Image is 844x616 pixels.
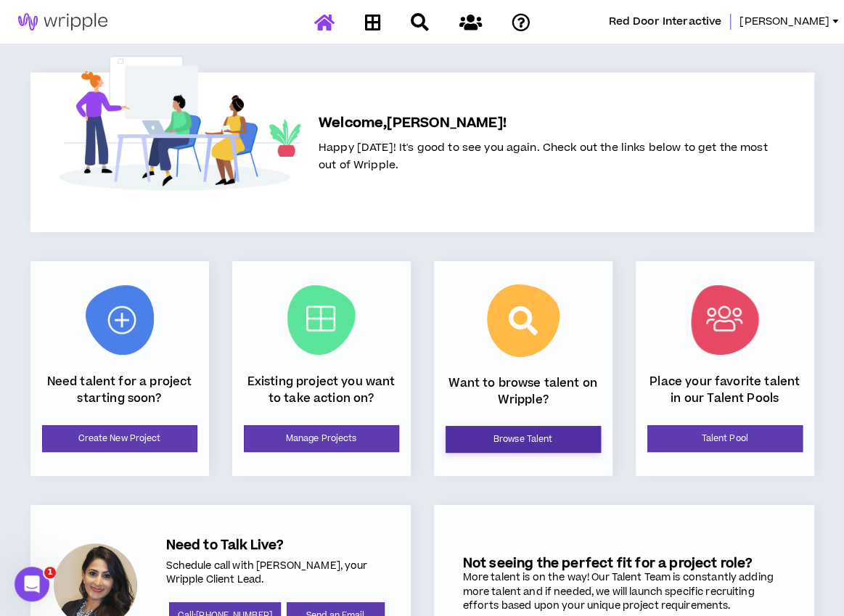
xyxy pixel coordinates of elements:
a: Browse Talent [446,426,601,453]
span: [PERSON_NAME] [739,14,829,30]
div: More talent is on the way! Our Talent Team is constantly adding more talent and if needed, we wil... [463,571,785,614]
p: Existing project you want to take action on? [244,374,399,406]
h5: Need to Talk Live? [166,538,388,553]
a: Create New Project [42,425,197,452]
h5: Welcome, [PERSON_NAME] ! [319,113,768,134]
span: Red Door Interactive [608,14,721,30]
p: Schedule call with [PERSON_NAME], your Wripple Client Lead. [166,559,388,588]
a: Talent Pool [647,425,803,452]
img: New Project [86,285,154,355]
span: Happy [DATE]! It's good to see you again. Check out the links below to get the most out of Wripple. [319,140,768,173]
iframe: Intercom live chat [15,567,49,601]
h5: Not seeing the perfect fit for a project role? [463,556,785,571]
img: Talent Pool [691,285,759,355]
a: Manage Projects [244,425,399,452]
span: 1 [44,567,56,578]
img: Current Projects [287,285,356,355]
p: Want to browse talent on Wripple? [446,375,601,408]
p: Need talent for a project starting soon? [42,374,197,406]
p: Place your favorite talent in our Talent Pools [647,374,803,406]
